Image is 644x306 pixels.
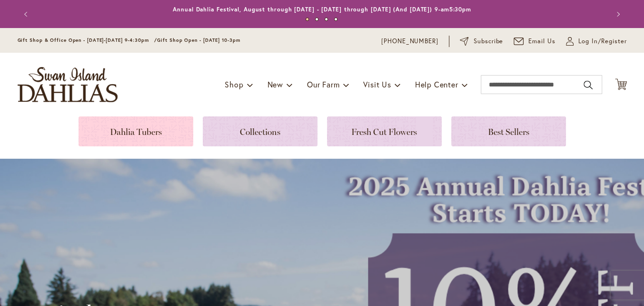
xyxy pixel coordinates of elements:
[381,37,439,46] a: [PHONE_NUMBER]
[566,37,627,46] a: Log In/Register
[528,37,555,46] span: Email Us
[225,79,243,89] span: Shop
[315,18,318,21] button: 2 of 4
[18,5,37,24] button: Previous
[157,37,240,43] span: Gift Shop Open - [DATE] 10-3pm
[460,37,503,46] a: Subscribe
[363,79,391,89] span: Visit Us
[307,79,339,89] span: Our Farm
[18,67,118,102] a: store logo
[267,79,283,89] span: New
[474,37,504,46] span: Subscribe
[173,6,471,13] a: Annual Dahlia Festival, August through [DATE] - [DATE] through [DATE] (And [DATE]) 9-am5:30pm
[608,5,627,24] button: Next
[578,37,627,46] span: Log In/Register
[18,37,158,43] span: Gift Shop & Office Open - [DATE]-[DATE] 9-4:30pm /
[306,18,309,21] button: 1 of 4
[514,37,555,46] a: Email Us
[415,79,458,89] span: Help Center
[334,18,337,21] button: 4 of 4
[325,18,328,21] button: 3 of 4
